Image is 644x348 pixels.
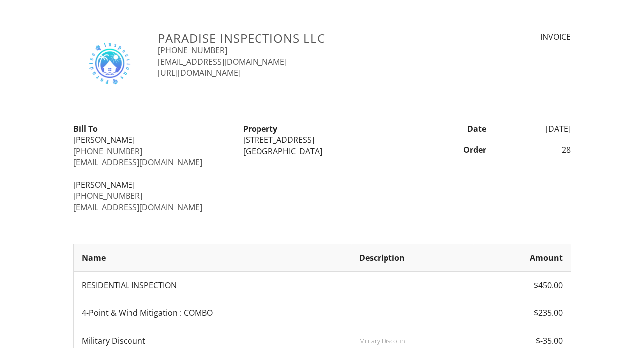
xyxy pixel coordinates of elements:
div: 28 [492,144,577,155]
div: Military Discount [359,337,465,345]
div: Order [407,144,492,155]
td: $450.00 [473,272,571,299]
h3: Paradise Inspections LLC [158,31,443,45]
div: INVOICE [455,31,571,42]
div: [DATE] [492,123,577,134]
a: [EMAIL_ADDRESS][DOMAIN_NAME] [73,157,202,168]
th: Name [73,244,351,271]
th: Description [351,244,473,271]
span: RESIDENTIAL INSPECTION [82,280,177,291]
a: [URL][DOMAIN_NAME] [158,67,241,78]
td: $235.00 [473,299,571,327]
a: [PHONE_NUMBER] [73,146,142,157]
div: Date [407,123,492,134]
a: [PHONE_NUMBER] [158,45,227,56]
a: [EMAIL_ADDRESS][DOMAIN_NAME] [73,202,202,213]
div: [STREET_ADDRESS] [243,134,401,145]
span: Military Discount [82,335,145,346]
img: FullLogo_Transparent.png [73,31,146,90]
div: [PERSON_NAME] [73,179,231,190]
div: [PERSON_NAME] [73,134,231,145]
strong: Bill To [73,123,98,134]
strong: Property [243,123,277,134]
a: [PHONE_NUMBER] [73,190,142,201]
div: [GEOGRAPHIC_DATA] [243,146,401,157]
th: Amount [473,244,571,271]
span: 4-Point & Wind Mitigation : COMBO [82,307,213,318]
a: [EMAIL_ADDRESS][DOMAIN_NAME] [158,56,287,67]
